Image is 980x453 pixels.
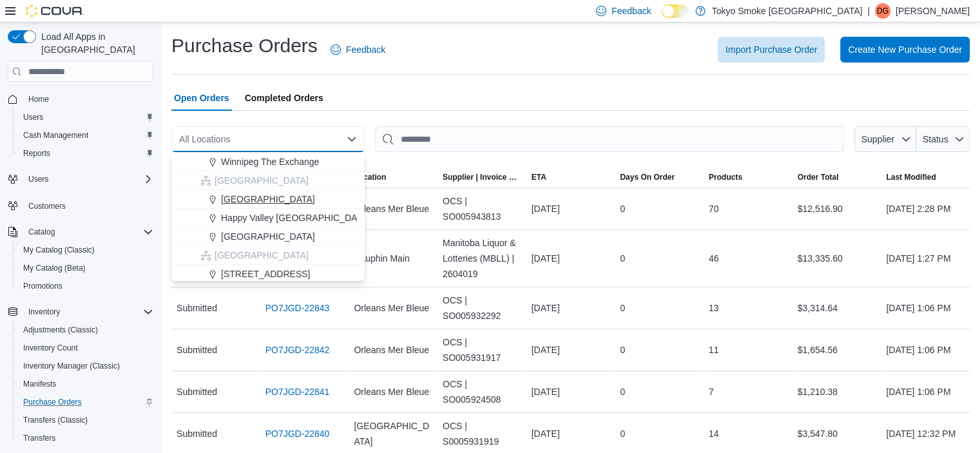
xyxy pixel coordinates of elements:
div: $3,314.64 [793,295,881,321]
span: Promotions [23,281,62,291]
span: Feedback [346,43,385,56]
div: [DATE] 1:06 PM [881,337,970,363]
span: Dauphin Main [354,251,409,266]
span: Manifests [23,379,56,389]
button: Catalog [3,223,159,241]
span: 0 [620,201,625,217]
button: [GEOGRAPHIC_DATA] [171,227,365,246]
span: Orleans Mer Bleue [354,201,429,217]
a: Promotions [18,278,68,294]
button: Customers [3,196,159,215]
span: Catalog [23,224,153,240]
span: Promotions [18,278,153,294]
button: [GEOGRAPHIC_DATA] [171,190,365,209]
button: Supplier | Invoice Number [437,167,526,188]
a: My Catalog (Classic) [18,242,100,258]
span: Reports [23,148,50,159]
div: [DATE] [526,379,615,405]
span: Submitted [177,342,217,358]
span: Users [28,174,48,184]
div: [DATE] 1:06 PM [881,379,970,405]
a: Cash Management [18,128,93,143]
a: PO7JGD-22841 [265,384,330,400]
span: Submitted [177,384,217,400]
span: [STREET_ADDRESS] [221,267,310,280]
a: Customers [23,198,71,214]
a: My Catalog (Beta) [18,260,91,276]
span: Transfers [23,433,55,443]
div: OCS | SO005931917 [437,329,526,371]
button: Manifests [13,375,159,393]
button: My Catalog (Classic) [13,241,159,259]
button: Adjustments (Classic) [13,321,159,339]
input: This is a search bar. After typing your query, hit enter to filter the results lower in the page. [375,126,844,152]
span: 0 [620,251,625,266]
a: Adjustments (Classic) [18,322,103,338]
button: Import Purchase Order [718,37,825,63]
span: 11 [709,342,719,358]
span: Reports [18,146,153,161]
button: [GEOGRAPHIC_DATA] [171,246,365,265]
button: Promotions [13,277,159,295]
span: Days On Order [620,172,675,182]
span: [GEOGRAPHIC_DATA] [221,230,315,243]
button: Winnipeg The Exchange [171,153,365,171]
span: 0 [620,426,625,441]
div: OCS | SO005943813 [437,188,526,229]
span: Order Total [798,172,839,182]
span: Inventory Count [23,343,78,353]
button: Products [704,167,793,188]
span: 13 [709,300,719,316]
div: OCS | SO005932292 [437,287,526,329]
button: Cash Management [13,126,159,144]
span: 0 [620,384,625,400]
span: Adjustments (Classic) [23,325,98,335]
p: Tokyo Smoke [GEOGRAPHIC_DATA] [712,3,863,19]
span: Import Purchase Order [725,43,817,56]
a: Reports [18,146,55,161]
button: ETA [526,167,615,188]
span: Transfers (Classic) [18,412,153,428]
span: [GEOGRAPHIC_DATA] [354,418,432,449]
span: Customers [28,201,66,211]
span: ETA [532,172,546,182]
div: [DATE] 12:32 PM [881,421,970,447]
span: Completed Orders [245,85,323,111]
span: [GEOGRAPHIC_DATA] [215,174,309,187]
button: Transfers [13,429,159,447]
span: Status [923,134,948,144]
button: Reports [13,144,159,162]
a: PO7JGD-22842 [265,342,330,358]
span: Customers [23,197,153,213]
button: Last Modified [881,167,970,188]
span: Products [709,172,742,182]
input: Dark Mode [662,5,689,18]
button: [STREET_ADDRESS] [171,265,365,284]
div: Manitoba Liquor & Lotteries (MBLL) | 2604019 [437,230,526,287]
span: My Catalog (Beta) [18,260,153,276]
span: Transfers [18,430,153,446]
div: [DATE] 1:27 PM [881,246,970,271]
div: [DATE] [526,421,615,447]
button: Create New Purchase Order [840,37,970,63]
button: Close list of options [347,134,357,144]
span: My Catalog (Beta) [23,263,86,273]
span: Create New Purchase Order [848,43,962,56]
span: Users [18,110,153,125]
a: Purchase Orders [18,394,87,410]
span: Users [23,171,153,187]
span: Open Orders [174,85,229,111]
span: Submitted [177,426,217,441]
span: 46 [709,251,719,266]
div: OCS | SO005924508 [437,371,526,412]
div: [DATE] [526,246,615,271]
span: Inventory Manager (Classic) [18,358,153,374]
button: Users [13,108,159,126]
span: Catalog [28,227,55,237]
button: Inventory [23,304,65,320]
span: [GEOGRAPHIC_DATA] [221,193,315,206]
button: Order Total [793,167,881,188]
a: Transfers (Classic) [18,412,93,428]
span: 70 [709,201,719,217]
span: Happy Valley [GEOGRAPHIC_DATA] [221,211,370,224]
